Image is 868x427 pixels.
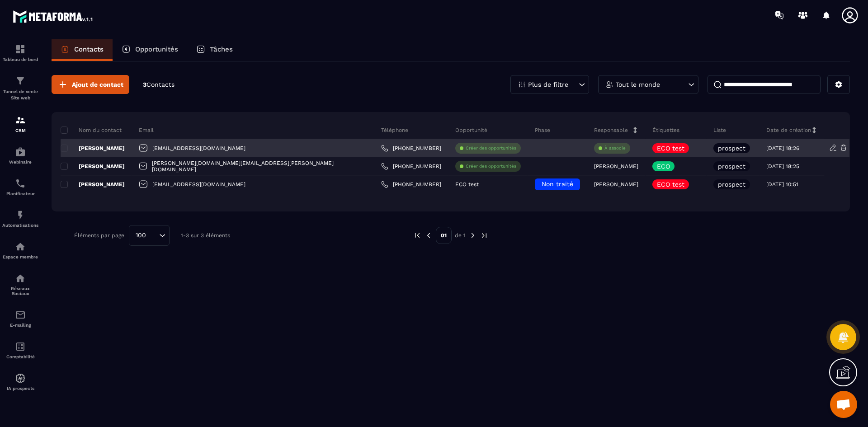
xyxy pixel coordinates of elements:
[455,127,487,134] p: Opportunité
[2,191,38,196] p: Planificateur
[15,373,26,384] img: automations
[528,81,568,88] p: Plus de filtre
[469,231,477,239] img: next
[2,57,38,62] p: Tableau de bord
[830,391,857,418] div: Ouvrir le chat
[2,323,38,328] p: E-mailing
[15,75,26,86] img: formation
[129,225,170,246] div: Search for option
[381,163,441,170] a: [PHONE_NUMBER]
[466,145,516,151] p: Créer des opportunités
[15,44,26,55] img: formation
[718,163,745,169] p: prospect
[542,180,573,188] span: Non traité
[2,386,38,391] p: IA prospects
[381,145,441,152] a: [PHONE_NUMBER]
[766,163,799,169] p: [DATE] 18:25
[766,181,798,188] p: [DATE] 10:51
[766,145,799,151] p: [DATE] 18:26
[2,128,38,133] p: CRM
[135,45,178,53] p: Opportunités
[2,108,38,140] a: formationformationCRM
[2,69,38,108] a: formationformationTunnel de vente Site web
[381,181,441,188] a: [PHONE_NUMBER]
[455,232,466,239] p: de 1
[436,227,452,244] p: 01
[480,231,488,239] img: next
[425,231,433,239] img: prev
[210,45,233,53] p: Tâches
[61,127,122,134] p: Nom du contact
[594,163,638,169] p: [PERSON_NAME]
[61,181,125,188] p: [PERSON_NAME]
[149,230,157,240] input: Search for option
[61,145,125,152] p: [PERSON_NAME]
[15,210,26,221] img: automations
[13,8,94,24] img: logo
[718,181,745,188] p: prospect
[146,81,175,88] span: Contacts
[2,160,38,164] p: Webinaire
[52,39,113,61] a: Contacts
[2,203,38,235] a: automationsautomationsAutomatisations
[15,146,26,157] img: automations
[2,286,38,296] p: Réseaux Sociaux
[616,81,660,88] p: Tout le monde
[657,181,684,188] p: ECO test
[604,145,626,151] p: À associe
[713,127,726,134] p: Liste
[2,223,38,228] p: Automatisations
[594,127,628,134] p: Responsable
[2,140,38,171] a: automationsautomationsWebinaire
[657,145,684,151] p: ECO test
[15,273,26,284] img: social-network
[766,127,811,134] p: Date de création
[15,178,26,189] img: scheduler
[2,89,38,101] p: Tunnel de vente Site web
[2,354,38,359] p: Comptabilité
[594,181,638,188] p: [PERSON_NAME]
[132,230,149,240] span: 100
[718,145,745,151] p: prospect
[113,39,187,61] a: Opportunités
[2,303,38,334] a: emailemailE-mailing
[2,235,38,266] a: automationsautomationsEspace membre
[652,127,679,134] p: Étiquettes
[2,266,38,303] a: social-networksocial-networkRéseaux Sociaux
[15,241,26,252] img: automations
[15,115,26,126] img: formation
[2,334,38,366] a: accountantaccountantComptabilité
[15,341,26,352] img: accountant
[455,181,479,188] p: ECO test
[413,231,421,239] img: prev
[52,75,129,94] button: Ajout de contact
[61,163,125,170] p: [PERSON_NAME]
[2,37,38,69] a: formationformationTableau de bord
[181,232,230,239] p: 1-3 sur 3 éléments
[72,80,123,89] span: Ajout de contact
[74,232,124,239] p: Éléments par page
[143,80,175,89] p: 3
[15,310,26,320] img: email
[657,163,670,169] p: ECO
[139,127,154,134] p: Email
[187,39,242,61] a: Tâches
[2,171,38,203] a: schedulerschedulerPlanificateur
[381,127,408,134] p: Téléphone
[466,163,516,169] p: Créer des opportunités
[2,254,38,259] p: Espace membre
[535,127,550,134] p: Phase
[74,45,104,53] p: Contacts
